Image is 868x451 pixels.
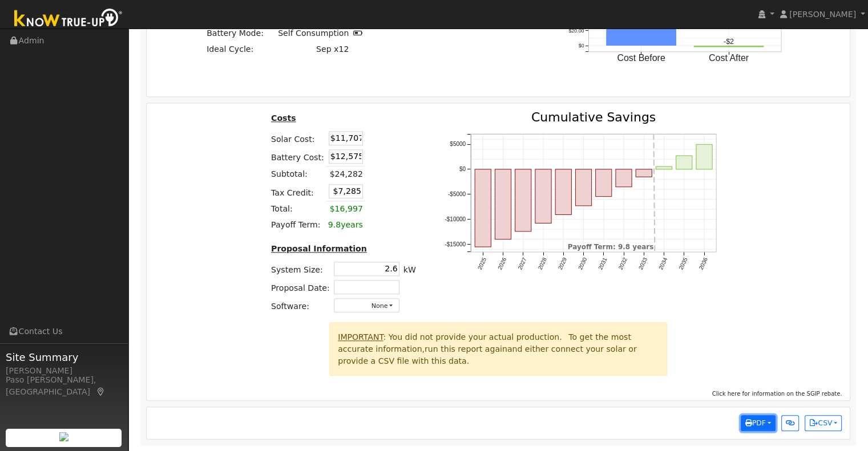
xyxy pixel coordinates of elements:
text: -$2 [724,38,734,46]
div: [PERSON_NAME] [6,365,122,377]
text: 2032 [617,256,628,270]
td: Tax Credit: [269,182,326,201]
text: 2035 [677,256,689,270]
rect: onclick="" [495,169,511,239]
div: : You did not provide your actual production. To get the most accurate information, and either co... [329,322,667,375]
td: Battery Cost: [269,147,326,166]
td: Software: [269,296,332,314]
text: 2034 [657,256,668,270]
text: $20.00 [569,27,584,33]
text: $0 [579,43,584,48]
td: Battery Mode: [205,26,276,42]
button: None [334,298,399,312]
td: Proposal Date: [269,278,332,296]
rect: onclick="" [575,169,591,206]
td: Ideal Cycle: [205,42,276,58]
text: 2031 [597,256,608,270]
rect: onclick="" [555,169,571,215]
button: PDF [741,415,776,431]
span: 9.8 [328,220,341,229]
td: Solar Cost: [269,129,326,147]
text: -$5000 [447,191,466,197]
u: IMPORTANT [338,332,383,342]
div: Paso [PERSON_NAME], [GEOGRAPHIC_DATA] [6,374,122,398]
text: -$10000 [445,216,466,222]
rect: onclick="" [696,144,712,169]
td: kW [401,259,418,278]
text: 2027 [516,256,528,270]
button: CSV [805,415,842,431]
text: 2025 [476,256,487,270]
text: Cost Before [617,53,666,63]
rect: onclick="" [595,169,611,197]
rect: onclick="" [676,156,692,169]
text: 2026 [496,256,507,270]
td: $24,282 [326,166,365,182]
td: years [326,217,365,233]
text: Cost After [709,53,749,63]
text: 2029 [556,256,568,270]
td: Total: [269,201,326,217]
text: $5000 [450,141,466,147]
img: Know True-Up [9,6,128,32]
text: 2030 [576,256,588,270]
rect: onclick="" [694,46,764,47]
button: Generate Report Link [781,415,799,431]
text: $0 [459,166,466,172]
text: 2028 [536,256,548,270]
text: Payoff Term: 9.8 years [567,243,653,251]
img: retrieve [59,432,68,441]
rect: onclick="" [636,169,652,177]
text: 2036 [697,256,709,270]
span: Click here for information on the SGIP rebate. [712,391,842,397]
text: Cumulative Savings [531,110,655,124]
u: Proposal Information [271,244,367,253]
span: run this report again [425,344,507,354]
rect: onclick="" [615,169,631,187]
span: [PERSON_NAME] [789,10,856,19]
rect: onclick="" [515,169,531,231]
u: Costs [271,113,296,123]
a: Map [96,387,106,396]
td: $16,997 [326,201,365,217]
span: Sep x12 [316,44,349,54]
td: System Size: [269,259,332,278]
td: Payoff Term: [269,217,326,233]
rect: onclick="" [535,169,551,224]
text: -$15000 [445,241,466,247]
text: 2033 [637,256,648,270]
td: Self Consumption [276,26,351,42]
rect: onclick="" [656,166,672,169]
span: Site Summary [6,350,122,365]
td: Subtotal: [269,166,326,182]
rect: onclick="" [475,169,491,247]
span: PDF [745,419,766,427]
